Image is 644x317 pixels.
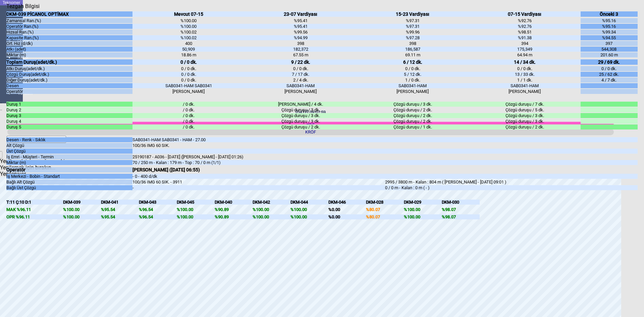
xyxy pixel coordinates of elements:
[581,47,637,52] div: 544,308
[132,160,385,165] div: 70 / 250 m - Kalan : 179 m - Top : 70 / 0 m (1/1)
[132,77,245,83] div: 0 / 0 dk.
[6,24,132,29] div: Operatör Ran.(%)
[132,119,245,124] div: / 0 dk.
[469,72,581,77] div: 13 / 33 dk.
[581,52,637,57] div: 201.60 m
[6,52,132,57] div: Miktar (m)
[357,30,469,35] div: %99.96
[6,174,132,179] div: İş Merkezi - Bobin - Standart
[469,30,581,35] div: %98.51
[581,77,637,83] div: 4 / 7 dk.
[177,200,215,205] div: DKM-045
[132,52,245,57] div: 18.86 m
[245,35,357,40] div: %94.99
[6,207,63,212] div: MAK %96.11
[469,24,581,29] div: %92.76
[6,107,132,112] div: Duruş 2
[469,11,581,17] div: 07-15 Vardiyası
[357,72,469,77] div: 5 / 12 dk.
[132,35,245,40] div: %100.02
[6,179,132,184] div: Bağlı Alt Çözgü
[6,89,132,94] div: Operatör
[132,24,245,29] div: %100.00
[581,30,637,35] div: %99.34
[357,11,469,17] div: 15-23 Vardiyası
[6,154,132,159] div: İş Emri - Müşteri - Termin
[132,102,245,107] div: / 0 dk.
[6,113,132,118] div: Duruş 3
[177,207,215,212] div: %100.00
[132,107,245,112] div: / 0 dk.
[6,160,132,165] div: Miktar (m)
[132,30,245,35] div: %100.02
[6,143,132,148] div: Alt Çözgü
[581,72,637,77] div: 25 / 62 dk.
[245,113,357,118] div: Çözgü duruşu / 3 dk.
[63,214,101,219] div: %100.00
[581,59,637,65] div: 29 / 69 dk.
[469,66,581,71] div: 0 / 0 dk.
[63,200,101,205] div: DKM-039
[245,77,357,83] div: 2 / 4 dk.
[469,102,581,107] div: Çözgü duruşu / 7 dk.
[290,214,328,219] div: %100.00
[245,83,357,88] div: SAB0341-HAM
[132,18,245,23] div: %100.00
[132,89,245,94] div: [PERSON_NAME]
[6,200,63,205] div: T:11 Ç:10 D:1
[132,167,385,172] div: [PERSON_NAME] ([DATE] 06:55)
[139,207,177,212] div: %96.54
[328,200,366,205] div: DKM-046
[357,66,469,71] div: 0 / 0 dk.
[357,18,469,23] div: %97.31
[132,47,245,52] div: 50,909
[245,102,357,107] div: [PERSON_NAME] / 4 dk.
[385,179,638,184] div: 2995 / 3800 m - Kalan : 804 m ( [PERSON_NAME] - [DATE] 09:01 )
[177,214,215,219] div: %100.00
[442,200,480,205] div: DKM-030
[6,102,132,107] div: Duruş 1
[6,18,132,23] div: Zamansal Ran.(%)
[101,214,139,219] div: %95.54
[442,214,480,219] div: %98.07
[245,72,357,77] div: 7 / 17 dk.
[357,102,469,107] div: Çözgü duruşu / 3 dk.
[132,83,245,88] div: SAB0341-HAM SAB0341
[245,24,357,29] div: %95.41
[6,47,132,52] div: Atkı (adet)
[245,11,357,17] div: 23-07 Vardiyası
[581,41,637,46] div: 397
[132,41,245,46] div: 400
[404,214,442,219] div: %100.00
[404,207,442,212] div: %100.00
[357,124,469,129] div: Çözgü duruşu / 1 dk.
[6,11,132,17] div: DKM-039 PİCANOL OPTİMAX
[357,77,469,83] div: 1 / 0 dk.
[245,89,357,94] div: [PERSON_NAME]
[253,207,290,212] div: %100.00
[357,47,469,52] div: 186,587
[6,59,132,65] div: Toplam Duruş(adet/dk.)
[132,174,385,179] div: - 0 - 400 d/dk
[581,24,637,29] div: %95.16
[357,24,469,29] div: %97.31
[469,47,581,52] div: 175,349
[215,207,253,212] div: %90.89
[245,119,357,124] div: Çözgü duruşu / 3 dk.
[357,83,469,88] div: SAB0341-HAM
[6,66,132,71] div: Atkı Duruş(adet/dk.)
[385,185,638,190] div: 0 / 0 m - Kalan : 0 m ( - )
[132,66,245,71] div: 0 / 0 dk.
[245,59,357,65] div: 9 / 22 dk.
[245,47,357,52] div: 182,372
[357,113,469,118] div: Çözgü duruşu / 2 dk.
[290,200,328,205] div: DKM-044
[581,11,637,17] div: Önceki 3
[6,214,63,219] div: OPR %96.11
[245,124,357,129] div: Çözgü duruşu / 2 dk.
[469,113,581,118] div: Çözgü duruşu / 3 dk.
[469,77,581,83] div: 1 / 1 dk.
[101,200,139,205] div: DKM-041
[132,113,245,118] div: / 0 dk.
[469,83,581,88] div: SAB0341-HAM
